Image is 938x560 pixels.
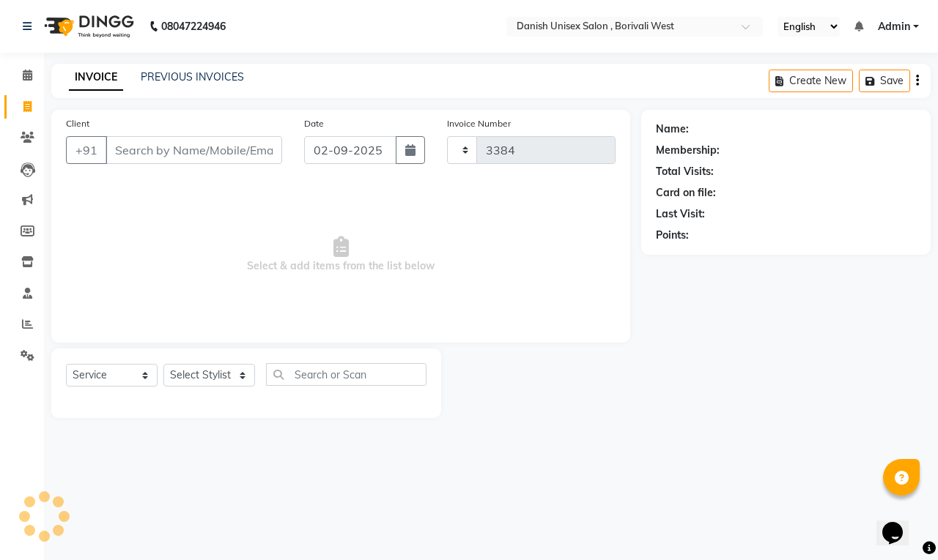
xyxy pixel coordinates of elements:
[656,206,705,222] div: Last Visit:
[878,19,910,34] span: Admin
[69,64,123,91] a: INVOICE
[304,117,324,130] label: Date
[656,164,714,179] div: Total Visits:
[141,70,244,83] a: PREVIOUS INVOICES
[106,136,282,164] input: Search by Name/Mobile/Email/Code
[66,117,89,130] label: Client
[447,117,511,130] label: Invoice Number
[161,6,226,47] b: 08047224946
[769,70,853,92] button: Create New
[656,185,716,201] div: Card on file:
[656,122,689,137] div: Name:
[37,6,138,47] img: logo
[66,182,616,328] span: Select & add items from the list below
[66,136,107,164] button: +91
[876,501,923,545] iframe: chat widget
[266,363,426,386] input: Search or Scan
[656,143,720,158] div: Membership:
[656,228,689,243] div: Points:
[859,70,910,92] button: Save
